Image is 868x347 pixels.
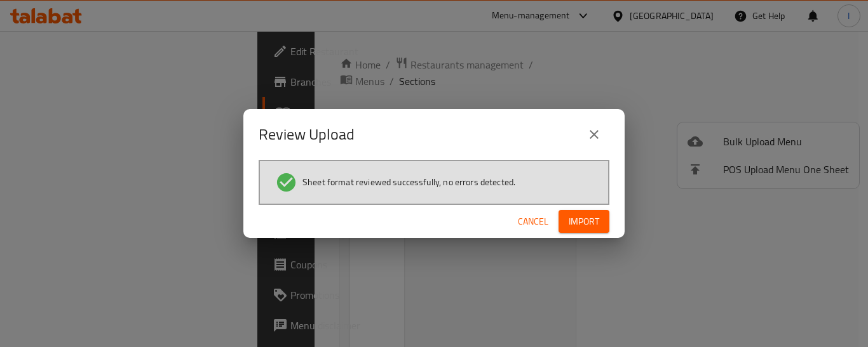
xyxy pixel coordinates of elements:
h2: Review Upload [259,124,355,145]
span: Cancel [518,214,548,230]
span: Import [569,214,599,230]
button: Cancel [513,210,553,233]
button: close [579,119,609,150]
button: Import [559,210,609,233]
span: Sheet format reviewed successfully, no errors detected. [302,176,515,188]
